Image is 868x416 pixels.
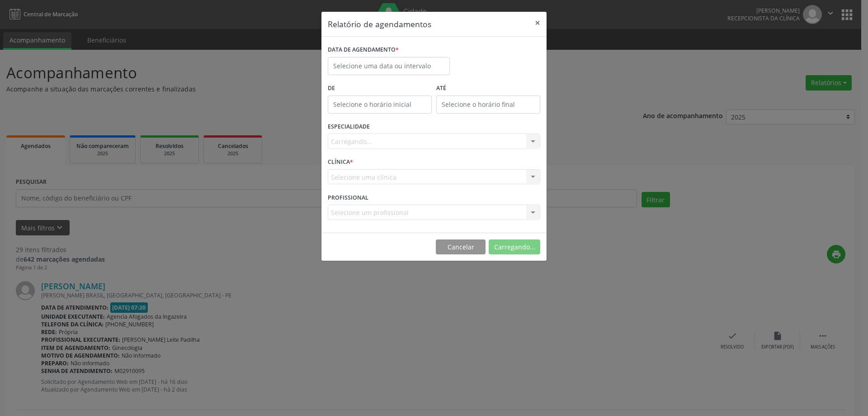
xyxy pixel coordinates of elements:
[328,191,368,205] label: PROFISSIONAL
[528,12,547,34] button: Close
[328,81,432,96] label: De
[328,96,432,114] input: Selecione o horário inicial
[328,18,431,30] h5: Relatório de agendamentos
[328,155,353,169] label: CLÍNICA
[436,81,540,96] label: ATÉ
[436,239,486,255] button: Cancelar
[328,43,399,57] label: DATA DE AGENDAMENTO
[436,96,540,114] input: Selecione o horário final
[328,120,370,134] label: ESPECIALIDADE
[489,239,540,255] button: Carregando...
[328,57,450,75] input: Selecione uma data ou intervalo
